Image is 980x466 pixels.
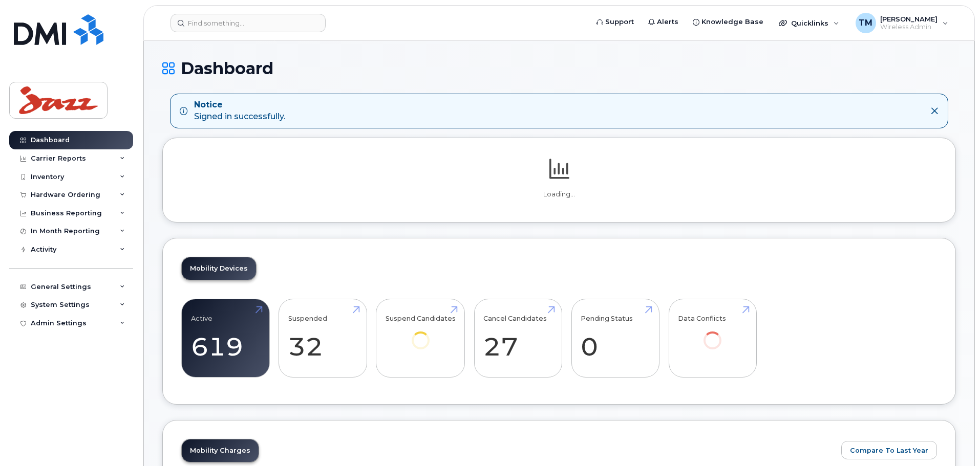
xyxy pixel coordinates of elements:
[191,304,260,372] a: Active 619
[386,304,456,363] a: Suspend Candidates
[181,190,937,199] p: Loading...
[288,304,357,372] a: Suspended 32
[678,304,747,363] a: Data Conflicts
[194,99,285,123] div: Signed in successfully.
[483,304,552,372] a: Cancel Candidates 27
[841,441,937,459] button: Compare To Last Year
[850,446,928,455] span: Compare To Last Year
[182,439,259,462] a: Mobility Charges
[182,257,256,280] a: Mobility Devices
[581,304,650,372] a: Pending Status 0
[194,99,285,111] strong: Notice
[162,59,956,77] h1: Dashboard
